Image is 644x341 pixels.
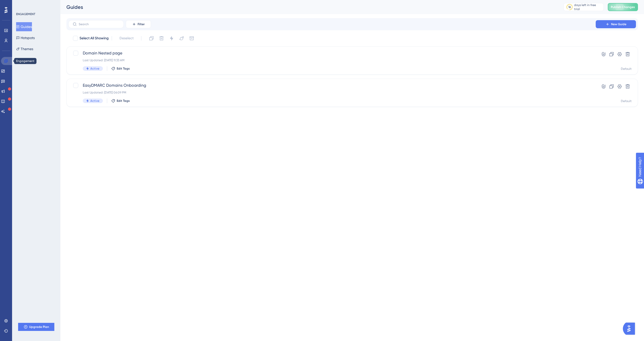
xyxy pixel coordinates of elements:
[83,50,581,56] span: Domain Nested page
[90,67,99,71] span: Active
[568,5,571,9] div: 16
[111,99,130,103] button: Edit Tags
[66,4,551,11] div: Guides
[126,20,151,28] button: Filter
[117,67,130,71] span: Edit Tags
[111,67,130,71] button: Edit Tags
[18,323,54,331] button: Upgrade Plan
[16,22,32,31] button: Guides
[574,3,602,11] div: days left in free trial
[29,325,49,329] span: Upgrade Plan
[90,99,99,103] span: Active
[119,35,134,41] span: Deselect
[83,90,581,95] div: Last Updated: [DATE] 06:09 PM
[83,82,581,88] span: EasyDMARC Domains Onboarding
[611,22,626,26] span: New Guide
[83,58,581,62] div: Last Updated: [DATE] 11:33 AM
[611,5,635,9] span: Publish Changes
[16,12,35,16] div: ENGAGEMENT
[16,33,35,42] button: Hotspots
[596,20,636,28] button: New Guide
[16,44,33,53] button: Themes
[12,1,31,7] span: Need Help?
[621,99,632,103] div: Default
[608,3,638,11] button: Publish Changes
[117,99,130,103] span: Edit Tags
[621,67,632,71] div: Default
[79,22,119,26] input: Search
[138,22,145,26] span: Filter
[79,35,109,41] span: Select All Showing
[115,34,138,43] button: Deselect
[623,321,638,336] iframe: UserGuiding AI Assistant Launcher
